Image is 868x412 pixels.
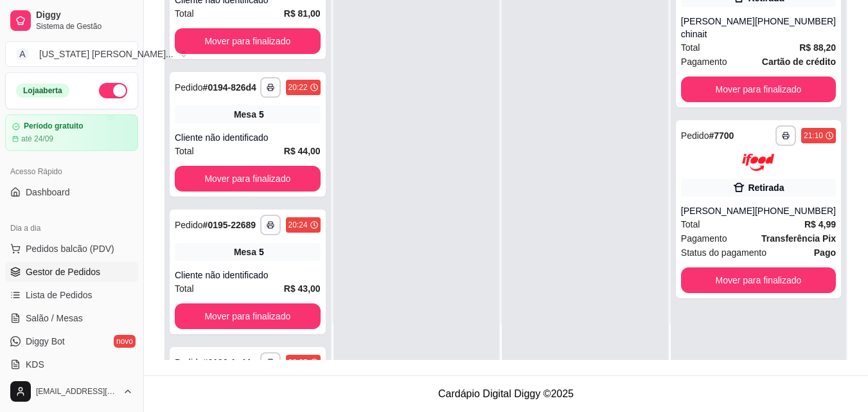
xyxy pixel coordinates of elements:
[681,55,727,69] span: Pagamento
[681,130,709,141] span: Pedido
[5,218,138,238] div: Dia a dia
[5,161,138,182] div: Acesso Rápido
[175,303,321,329] button: Mover para finalizado
[26,335,65,348] span: Diggy Bot
[284,283,321,294] strong: R$ 43,00
[16,48,29,60] span: A
[99,83,127,98] button: Alterar Status
[26,358,44,371] span: KDS
[681,40,700,55] span: Total
[5,285,138,305] a: Lista de Pedidos
[175,220,203,230] span: Pedido
[175,82,203,93] span: Pedido
[36,10,133,21] span: Diggy
[259,246,264,258] div: 5
[804,219,836,229] strong: R$ 4,99
[175,357,203,368] span: Pedido
[681,217,700,231] span: Total
[36,21,133,31] span: Sistema de Gestão
[681,267,836,293] button: Mover para finalizado
[5,238,138,259] button: Pedidos balcão (PDV)
[681,246,766,260] span: Status do pagamento
[5,331,138,352] a: Diggy Botnovo
[681,15,755,40] div: [PERSON_NAME] chinait
[5,41,138,67] button: Select a team
[234,108,256,121] span: Mesa
[24,121,84,131] article: Período gratuito
[175,166,321,192] button: Mover para finalizado
[5,182,138,202] a: Dashboard
[681,204,755,217] div: [PERSON_NAME]
[748,181,784,194] div: Retirada
[175,269,321,282] div: Cliente não identificado
[709,130,734,141] strong: # 7700
[203,82,256,93] strong: # 0194-826d4
[681,76,836,102] button: Mover para finalizado
[175,6,194,21] span: Total
[288,220,308,230] div: 20:24
[175,144,194,158] span: Total
[175,282,194,296] span: Total
[26,289,93,301] span: Lista de Pedidos
[26,186,70,199] span: Dashboard
[814,247,836,258] strong: Pago
[203,357,256,368] strong: # 0196-1e44c
[16,84,69,98] div: Loja aberta
[284,8,321,19] strong: R$ 81,00
[5,376,138,407] button: [EMAIL_ADDRESS][DOMAIN_NAME]
[742,154,774,171] img: ifood
[175,28,321,54] button: Mover para finalizado
[284,146,321,156] strong: R$ 44,00
[26,265,100,278] span: Gestor de Pedidos
[5,5,138,36] a: DiggySistema de Gestão
[5,308,138,328] a: Salão / Mesas
[755,15,836,40] div: [PHONE_NUMBER]
[288,82,308,93] div: 20:22
[39,48,173,60] div: [US_STATE] [PERSON_NAME] ...
[234,246,256,258] span: Mesa
[762,57,836,67] strong: Cartão de crédito
[761,233,836,244] strong: Transferência Pix
[144,375,868,412] footer: Cardápio Digital Diggy © 2025
[5,354,138,375] a: KDS
[26,242,114,255] span: Pedidos balcão (PDV)
[5,114,138,151] a: Período gratuitoaté 24/09
[288,357,308,368] div: 20:25
[203,220,256,230] strong: # 0195-22689
[26,312,83,325] span: Salão / Mesas
[681,231,727,246] span: Pagamento
[21,134,53,144] article: até 24/09
[259,108,264,121] div: 5
[799,42,836,53] strong: R$ 88,20
[755,204,836,217] div: [PHONE_NUMBER]
[175,131,321,144] div: Cliente não identificado
[5,262,138,282] a: Gestor de Pedidos
[36,386,118,397] span: [EMAIL_ADDRESS][DOMAIN_NAME]
[804,130,823,141] div: 21:10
